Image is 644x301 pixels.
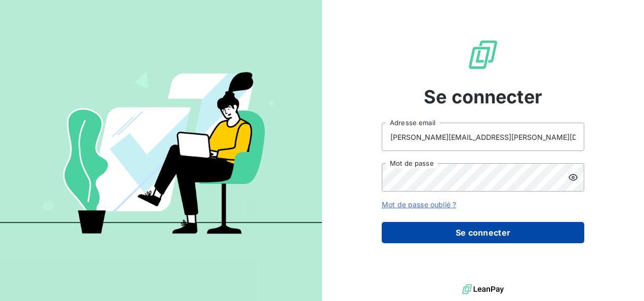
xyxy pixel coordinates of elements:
img: Logo LeanPay [467,39,499,71]
span: Se connecter [424,83,542,110]
img: logo [462,282,504,297]
a: Mot de passe oublié ? [382,200,456,209]
input: placeholder [382,123,584,151]
button: Se connecter [382,222,584,243]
